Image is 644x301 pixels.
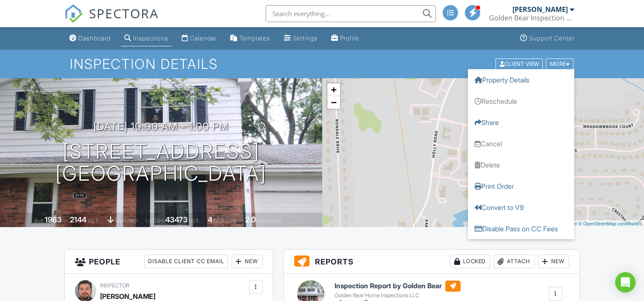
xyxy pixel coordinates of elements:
[468,175,574,196] a: Print Order
[165,215,188,224] div: 43473
[615,272,635,292] div: Open Intercom Messenger
[257,217,281,224] span: bathrooms
[468,154,574,175] a: Delete
[64,11,159,29] a: SPECTORA
[468,133,574,154] a: Cancel
[245,215,256,224] div: 2.0
[529,34,575,42] div: Support Center
[537,220,644,227] div: |
[45,215,62,224] div: 1963
[538,255,569,268] div: New
[190,34,217,42] div: Calendar
[65,250,272,274] h3: People
[70,57,574,71] h1: Inspection Details
[468,69,574,90] a: Property Details
[450,255,490,268] div: Locked
[88,217,100,224] span: sq. ft.
[227,31,274,46] a: Templates
[494,255,535,268] div: Attach
[178,31,220,46] a: Calendar
[89,4,159,22] span: SPECTORA
[121,31,172,46] a: Inspections
[208,215,212,224] div: 4
[489,14,574,22] div: Golden Bear Inspection Group
[280,31,321,46] a: Settings
[327,96,340,109] a: Zoom out
[335,281,461,292] h6: Inspection Report by Golden Bear
[293,34,318,42] div: Settings
[239,34,270,42] div: Templates
[328,31,363,46] a: Profile
[578,221,642,226] a: © OpenStreetMap contributors
[78,34,111,42] div: Dashboard
[232,255,263,268] div: New
[144,255,228,268] div: Disable Client CC Email
[468,218,574,239] a: Disable Pass on CC Fees
[512,5,568,14] div: [PERSON_NAME]
[468,111,574,133] a: Share
[468,90,574,111] a: Reschedule
[327,83,340,96] a: Zoom in
[335,292,461,299] div: Golden Bear Home Inspections LLC
[66,31,114,46] a: Dashboard
[64,4,83,23] img: The Best Home Inspection Software - Spectora
[340,34,359,42] div: Profile
[100,282,129,289] span: Inspector
[546,58,573,70] div: More
[133,34,168,42] div: Inspections
[266,5,436,22] input: Search everything...
[146,217,164,224] span: Lot Size
[55,140,266,185] h1: [STREET_ADDRESS] [GEOGRAPHIC_DATA]
[517,31,578,46] a: Support Center
[468,196,574,218] a: Convert to V9
[34,217,43,224] span: Built
[70,215,86,224] div: 2144
[93,121,229,132] h3: [DATE] 10:00 am - 1:00 pm
[189,217,200,224] span: sq.ft.
[284,250,579,274] h3: Reports
[214,217,237,224] span: bedrooms
[495,58,543,70] div: Client View
[115,217,138,224] span: basement
[335,281,461,299] a: Inspection Report by Golden Bear Golden Bear Home Inspections LLC
[495,60,545,67] a: Client View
